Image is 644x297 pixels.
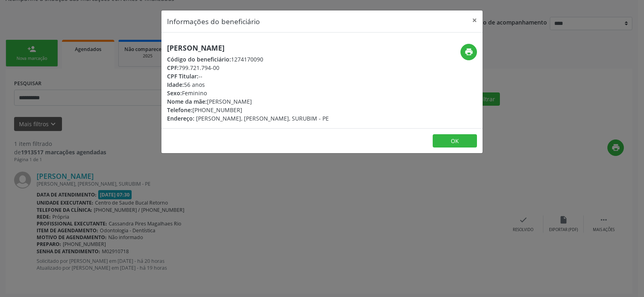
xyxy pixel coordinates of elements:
i: print [464,47,473,56]
span: Endereço: [167,115,194,122]
span: Nome da mãe: [167,98,207,105]
span: Código do beneficiário: [167,55,231,63]
span: Idade: [167,81,184,88]
div: 56 anos [167,80,329,89]
button: OK [433,134,477,148]
span: CPF: [167,64,179,72]
div: [PERSON_NAME] [167,97,329,106]
button: print [460,44,477,60]
span: CPF Titular: [167,72,198,80]
span: [PERSON_NAME], [PERSON_NAME], SURUBIM - PE [196,115,329,122]
div: Feminino [167,89,329,97]
div: 1274170090 [167,55,329,63]
h5: [PERSON_NAME] [167,44,329,52]
div: -- [167,72,329,80]
div: 799.721.794-00 [167,63,329,72]
div: [PHONE_NUMBER] [167,106,329,114]
button: Close [466,10,483,30]
span: Telefone: [167,106,192,114]
h5: Informações do beneficiário [167,16,260,27]
span: Sexo: [167,89,182,97]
